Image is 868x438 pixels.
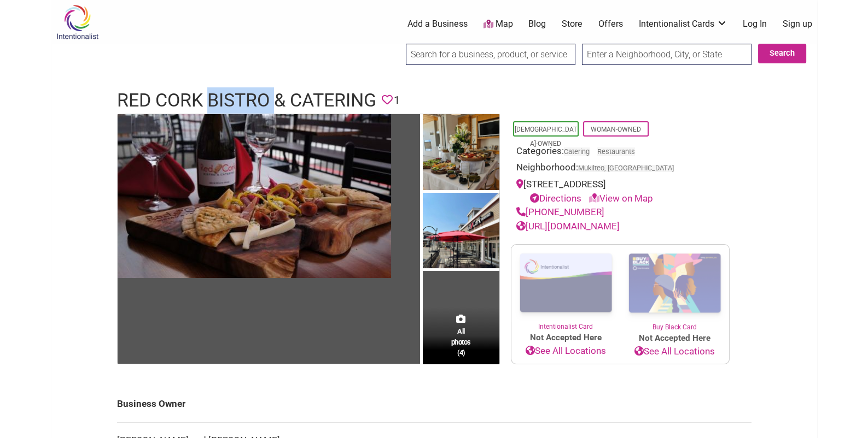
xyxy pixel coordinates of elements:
input: Search for a business, product, or service [406,44,575,65]
img: Red Cork Bistro & Catering - Exterior [423,193,499,271]
a: Sign up [783,18,812,30]
img: Intentionalist Card [511,245,620,322]
span: Not Accepted Here [620,332,729,345]
span: All photos (4) [451,326,471,357]
img: Red Cork Bistro & Catering [118,114,391,278]
a: [URL][DOMAIN_NAME] [516,221,620,232]
div: [STREET_ADDRESS] [516,177,724,205]
a: Catering [564,147,590,156]
a: [DEMOGRAPHIC_DATA]-Owned [515,126,577,147]
h1: Red Cork Bistro & Catering [117,87,376,114]
img: Buy Black Card [620,245,729,322]
a: Offers [598,18,623,30]
input: Enter a Neighborhood, City, or State [582,44,752,65]
a: Map [483,18,512,31]
td: Business Owner [117,386,752,422]
img: Intentionalist [51,4,103,40]
span: Not Accepted Here [511,332,620,344]
a: Buy Black Card [620,245,729,332]
a: See All Locations [620,345,729,359]
a: Add a Business [407,18,468,30]
a: Intentionalist Cards [639,18,727,30]
div: Neighborhood: [516,161,724,177]
a: Blog [528,18,546,30]
a: See All Locations [511,344,620,358]
a: Store [562,18,582,30]
a: Woman-Owned [591,126,641,133]
a: Restaurants [597,147,635,156]
span: 1 [394,92,400,109]
div: Categories: [516,144,724,161]
button: Search [758,44,806,63]
a: Intentionalist Card [511,245,620,332]
a: [PHONE_NUMBER] [516,206,604,217]
a: View on Map [589,193,653,204]
span: Mukilteo, [GEOGRAPHIC_DATA] [578,165,674,172]
a: Directions [530,193,581,204]
a: Log In [743,18,767,30]
img: Red Cork Bistro & Catering - Catering Banquet [423,114,499,193]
